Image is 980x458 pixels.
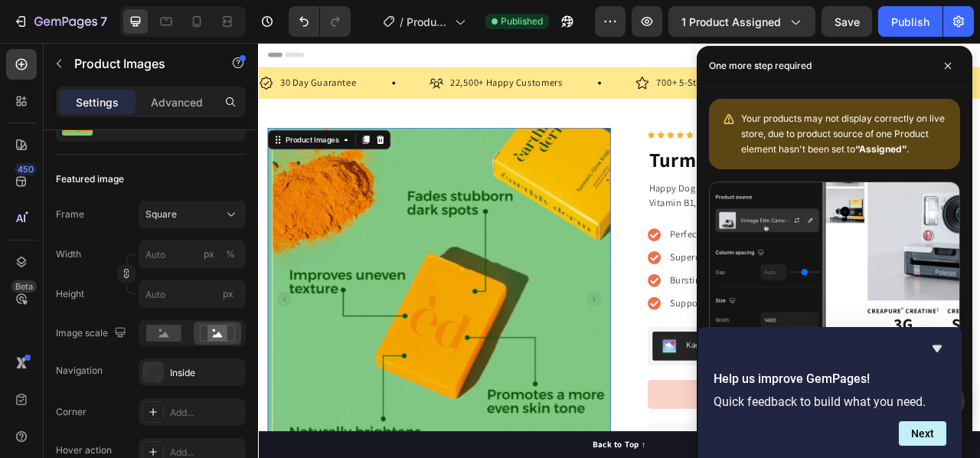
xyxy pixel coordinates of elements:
button: % [200,245,218,263]
div: % [226,247,235,261]
p: Supports strong muscles, increases bone strength [524,322,796,341]
span: Square [145,208,177,221]
span: / [400,14,403,30]
div: 450 [15,163,37,175]
h1: Turmeric Glow Soap [495,128,907,169]
img: KachingBundles.png [514,377,532,395]
div: Product Images [31,116,105,130]
p: Advanced [151,94,203,110]
p: Quick feedback to build what you need. [714,394,946,409]
div: Help us improve GemPages! [714,339,946,446]
div: Image scale [56,323,129,344]
button: Next question [899,421,946,446]
p: 30 Day Guarantee [735,43,832,60]
span: 1 product assigned [681,14,781,30]
div: Out of stock [667,438,736,456]
iframe: To enrich screen reader interactions, please activate Accessibility in Grammarly extension settings [258,43,980,458]
div: Publish [891,14,929,30]
div: Hover action [56,443,112,457]
p: Settings [76,94,119,110]
label: Height [56,287,84,301]
div: Corner [56,405,87,419]
p: Supercharge immunity System [524,264,796,283]
div: Navigation [56,364,103,378]
button: Carousel Back Arrow [24,317,42,335]
h2: Help us improve GemPages! [714,370,946,388]
p: Perfect for sensitive tummies [524,235,796,254]
span: Product Page - [DATE] 12:58:00 [407,14,449,30]
button: Publish [878,6,942,37]
div: Kaching Bundles [544,377,620,393]
b: “Assigned” [855,143,906,155]
div: Beta [11,280,37,293]
input: px% [139,240,246,268]
div: Featured image [56,172,124,186]
input: px [139,280,246,308]
button: Carousel Next Arrow [417,317,436,335]
span: Your products may not display correctly on live store, due to product source of one Product eleme... [741,113,945,155]
button: 1 product assigned [668,6,815,37]
p: One more step required [709,58,812,74]
p: 700+ 5-Star Reviews [506,43,615,60]
button: Save [822,6,872,37]
button: Square [139,201,246,228]
button: 7 [6,6,114,37]
label: Frame [56,208,84,221]
span: px [223,288,234,299]
button: Kaching Bundles [501,368,632,404]
p: Happy Dog Bites - Contains Vitamin C, [MEDICAL_DATA], Vitamin B2, Vitamin B1, [MEDICAL_DATA] and ... [497,176,906,213]
p: Bursting with protein, vitamins, and minerals [524,293,796,312]
div: px [204,247,214,261]
div: Inside [170,366,242,380]
span: Published [501,15,543,28]
div: Add... [170,406,242,420]
span: Save [835,15,860,28]
p: 22,500+ Happy Customers [564,110,678,125]
div: Undo/Redo [289,6,351,37]
p: Product Images [74,54,204,73]
p: 7 [100,12,107,31]
button: px [221,245,240,263]
label: Width [56,247,81,261]
button: Hide survey [928,339,946,358]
